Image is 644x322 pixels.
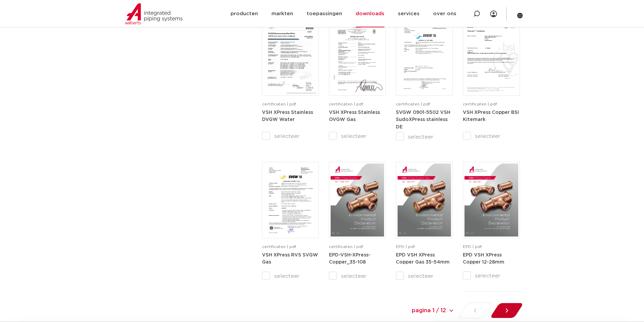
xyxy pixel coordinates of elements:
[262,110,313,122] strong: VSH XPress Stainless DVGW Water
[329,102,363,106] span: certificaten | pdf
[262,110,313,122] a: VSH XPress Stainless DVGW Water
[262,245,296,249] span: certificaten | pdf
[329,245,363,249] span: certificaten | pdf
[398,21,451,94] img: SVGW_0901-5502_VSH_SudoXPress_stainless_12-108mm_DE-1-pdf.jpg
[329,132,386,140] label: selecteer
[463,272,520,280] label: selecteer
[463,110,519,122] a: VSH XPress Copper BSI Kitemark
[329,110,380,122] a: VSH XPress Stainless OVGW Gas
[329,272,386,280] label: selecteer
[463,110,519,122] strong: VSH XPress Copper BSI Kitemark
[396,102,430,106] span: certificaten | pdf
[463,252,504,265] a: EPD VSH XPress Copper 12-28mm
[329,252,371,265] a: EPD-VSH-XPress-Copper_35-108
[396,110,450,129] strong: SVGW 0901-5502 VSH SudoXPress stainless DE
[262,252,318,265] a: VSH XPress RVS SVGW Gas
[396,110,450,129] a: SVGW 0901-5502 VSH SudoXPress stainless DE
[262,132,319,140] label: selecteer
[464,21,518,94] img: XPress_Koper_BSI_KM789225-1-pdf.jpg
[463,102,497,106] span: certificaten | pdf
[262,102,296,106] span: certificaten | pdf
[396,272,453,280] label: selecteer
[331,164,384,237] img: EPD-VSH-XPress-Copper_35-108-1-pdf.jpg
[264,164,317,237] img: VSH_XPress_RVS_SVGW_Gas_FR-1-pdf.jpg
[331,21,384,94] img: VSH_XPress_Stainless_Steel_Gas_OVGW_15-108mm-1-pdf.jpg
[329,110,380,122] strong: VSH XPress Stainless OVGW Gas
[398,164,451,237] img: VSH-XPress-Copper-Gas-35-54mm_A4EPD_5011490_EN-pdf.jpg
[262,272,319,280] label: selecteer
[396,245,415,249] span: EPD | pdf
[264,21,317,94] img: VSH_XPress_Stainless_DVGW_Water-1-pdf.jpg
[464,164,518,237] img: VSH-XPress-Copper-12-28mm_A4EPD_5011468_EN-pdf.jpg
[396,133,453,141] label: selecteer
[396,252,450,265] a: EPD VSH XPress Copper Gas 35-54mm
[463,132,520,140] label: selecteer
[463,245,482,249] span: EPD | pdf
